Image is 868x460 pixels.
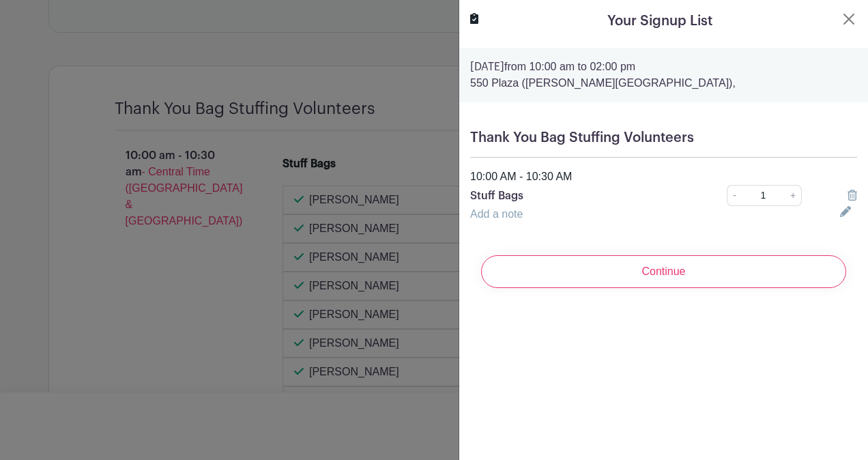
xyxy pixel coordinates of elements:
input: Continue [481,255,846,288]
a: + [785,185,802,206]
p: 550 Plaza ([PERSON_NAME][GEOGRAPHIC_DATA]), [470,75,857,91]
p: from 10:00 am to 02:00 pm [470,59,857,75]
h5: Your Signup List [607,11,712,31]
div: 10:00 AM - 10:30 AM [462,169,865,185]
a: Add a note [470,208,523,220]
strong: [DATE] [470,61,504,72]
h5: Thank You Bag Stuffing Volunteers [470,130,857,146]
button: Close [841,11,857,27]
a: - [727,185,742,206]
p: Stuff Bags [470,188,689,204]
